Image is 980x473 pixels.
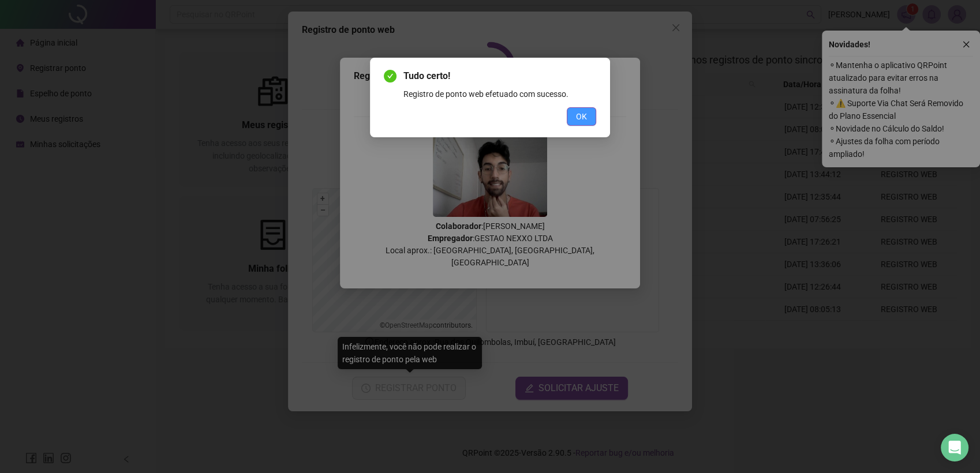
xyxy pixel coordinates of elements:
button: OK [567,107,596,126]
span: OK [576,110,587,123]
div: Registro de ponto web efetuado com sucesso. [403,88,596,100]
div: Open Intercom Messenger [941,434,968,461]
span: Tudo certo! [403,69,596,83]
span: check-circle [384,70,397,82]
